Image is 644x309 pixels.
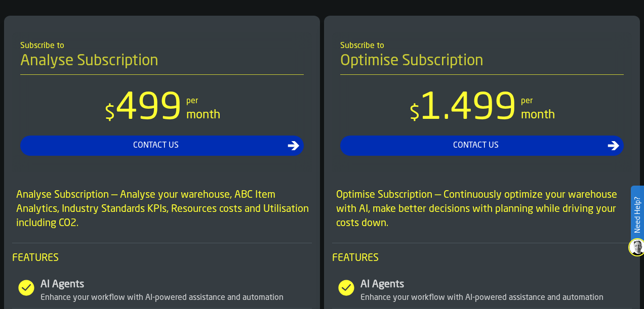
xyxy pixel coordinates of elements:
div: AI Agents [41,278,312,292]
div: Contact Us [344,140,608,152]
span: $ [104,104,115,124]
div: Optimise Subscription — Continuously optimize your warehouse with AI, make better decisions with ... [336,188,632,231]
div: Subscribe to [20,40,304,52]
div: Enhance your workflow with AI-powered assistance and automation [41,292,312,304]
span: 499 [115,91,182,127]
div: Analyse Subscription — Analyse your warehouse, ABC Item Analytics, Industry Standards KPIs, Resou... [16,188,312,231]
button: button-Contact Us [340,136,624,156]
span: $ [409,104,420,124]
h4: Analyse Subscription [20,52,304,75]
div: Enhance your workflow with AI-powered assistance and automation [360,292,632,304]
label: Need Help? [632,187,643,243]
span: Features [12,251,312,266]
div: AI Agents [360,278,632,292]
div: per [186,95,198,107]
span: Features [332,251,632,266]
div: month [186,107,220,123]
div: month [521,107,555,123]
button: button-Contact Us [20,136,304,156]
h4: Optimise Subscription [340,52,624,75]
div: Contact Us [24,140,288,152]
div: per [521,95,533,107]
div: Subscribe to [340,40,624,52]
span: 1.499 [420,91,517,127]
